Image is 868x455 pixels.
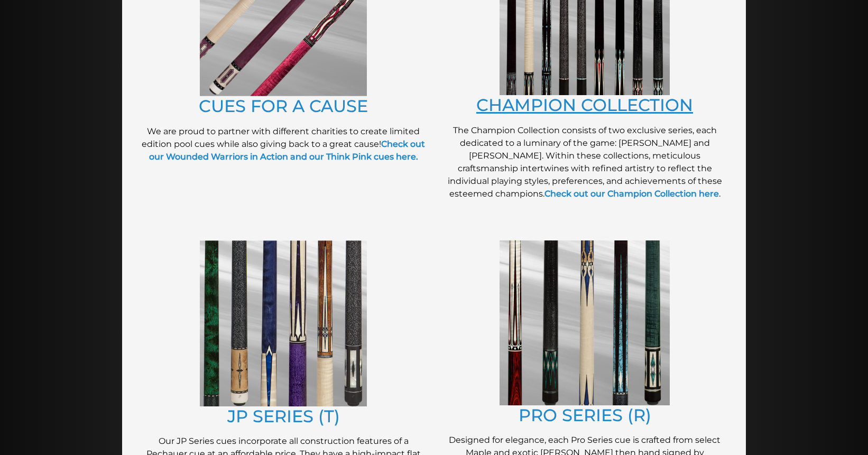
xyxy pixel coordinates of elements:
[476,95,693,115] a: CHAMPION COLLECTION
[149,139,426,162] a: Check out our Wounded Warriors in Action and our Think Pink cues here.
[439,124,730,200] p: The Champion Collection consists of two exclusive series, each dedicated to a luminary of the gam...
[227,406,340,426] a: JP SERIES (T)
[544,189,719,199] a: Check out our Champion Collection here
[199,96,368,116] a: CUES FOR A CAUSE
[138,125,429,163] p: We are proud to partner with different charities to create limited edition pool cues while also g...
[519,405,651,425] a: PRO SERIES (R)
